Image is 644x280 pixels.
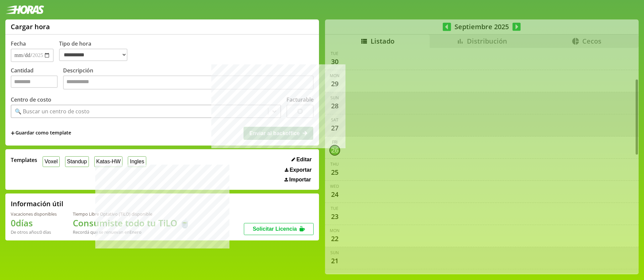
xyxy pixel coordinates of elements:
button: Standup [65,156,89,167]
b: Enero [129,229,142,235]
label: Facturable [286,96,314,103]
h1: Consumiste todo tu TiLO 🍵 [73,217,190,229]
button: Ingles [128,156,146,167]
button: Solicitar Licencia [244,223,314,235]
span: Importar [289,177,311,183]
button: Exportar [283,167,314,173]
div: Tiempo Libre Optativo (TiLO) disponible [73,211,190,217]
button: Editar [289,156,314,163]
textarea: Descripción [63,75,314,90]
img: logotipo [5,5,44,14]
label: Fecha [11,40,26,47]
button: Katas-HW [94,156,123,167]
h2: Información útil [11,199,63,208]
label: Cantidad [11,67,63,91]
div: De otros años: 0 días [11,229,57,235]
span: +Guardar como template [11,129,71,137]
span: Templates [11,156,37,164]
span: + [11,129,15,137]
label: Descripción [63,67,314,91]
label: Centro de costo [11,96,51,103]
h1: 0 días [11,217,57,229]
span: Solicitar Licencia [253,226,297,232]
input: Cantidad [11,75,58,88]
div: 🔍 Buscar un centro de costo [15,108,90,115]
div: Recordá que se renuevan en [73,229,190,235]
button: Voxel [43,156,60,167]
div: Vacaciones disponibles [11,211,57,217]
h1: Cargar hora [11,22,50,31]
label: Tipo de hora [59,40,133,62]
span: Editar [297,157,312,163]
span: Exportar [289,167,312,173]
select: Tipo de hora [59,49,127,61]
